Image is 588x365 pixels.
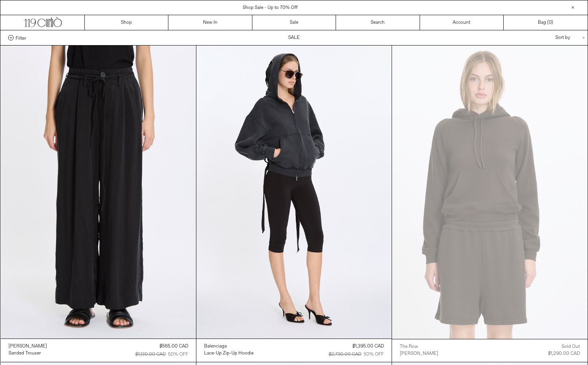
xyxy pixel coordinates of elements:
a: Account [420,15,504,30]
a: Sale [252,15,336,30]
img: Balenciaga Lace-Up Zip-Up Hoodie [196,46,392,339]
a: The Row [400,343,438,350]
img: The Row Timia Sweatshirt in warm sepia [392,46,587,339]
a: Shop [85,15,168,30]
div: [PERSON_NAME] [400,351,438,357]
div: $565.00 CAD [159,343,188,350]
div: Balenciaga [204,343,227,350]
div: The Row [400,344,418,350]
a: Balenciaga [204,343,254,350]
div: Sold out [562,343,580,350]
a: Sanded Trouser [9,350,47,357]
div: $1,290.00 CAD [548,350,580,357]
span: ) [549,19,553,26]
div: Sanded Trouser [9,350,41,357]
div: $2,790.00 CAD [329,351,361,358]
a: New In [168,15,252,30]
span: Filter [16,35,26,40]
a: [PERSON_NAME] [400,350,438,357]
div: [PERSON_NAME] [9,343,47,350]
div: 50% OFF [168,351,188,358]
a: Bag () [504,15,587,30]
div: $1,130.00 CAD [135,351,166,358]
div: 50% OFF [364,351,384,358]
a: Shop Sale - Up to 70% Off [243,5,297,11]
a: [PERSON_NAME] [9,343,47,350]
a: Lace-Up Zip-Up Hoodie [204,350,254,357]
img: Lauren Manoogian Sanded Trouser [1,46,196,339]
a: Search [336,15,420,30]
div: Sort by [510,30,580,45]
span: 0 [549,19,551,26]
div: $1,395.00 CAD [352,343,384,350]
